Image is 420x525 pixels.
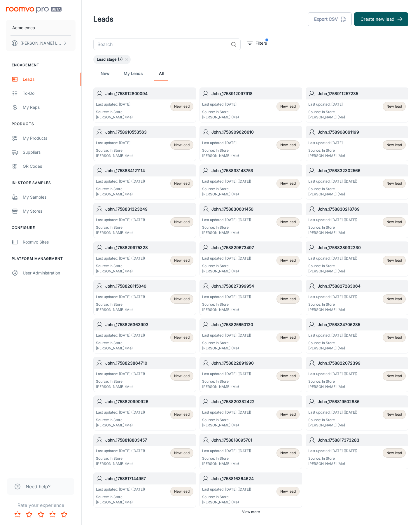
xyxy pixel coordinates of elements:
a: John_1758827399954Last updated: [DATE] ([DATE])Source: In Store[PERSON_NAME] (Me)New lead [199,280,302,315]
p: Source: In Store [96,225,145,230]
p: [PERSON_NAME] (Me) [96,153,133,158]
p: Source: In Store [308,109,345,115]
p: [PERSON_NAME] (Me) [96,230,145,235]
a: John_1758827283064Last updated: [DATE] ([DATE])Source: In Store[PERSON_NAME] (Me)New lead [306,280,408,315]
p: Last updated: [DATE] ([DATE]) [202,410,251,415]
h6: John_1758828932230 [318,244,406,251]
p: Source: In Store [202,494,251,500]
a: My Leads [124,66,143,80]
div: Lead stage (7) [93,55,131,64]
h6: John_1758833148753 [211,167,300,174]
a: John_1758830601450Last updated: [DATE] ([DATE])Source: In Store[PERSON_NAME] (Me)New lead [199,203,302,238]
div: Suppliers [23,149,76,155]
a: John_1758912800094Last updated: [DATE]Source: In Store[PERSON_NAME] (Me)New lead [93,87,196,123]
a: John_1758829673497Last updated: [DATE] ([DATE])Source: In Store[PERSON_NAME] (Me)New lead [199,242,302,276]
h6: John_1758829975328 [105,244,193,251]
button: Acme emca [6,20,76,35]
p: Source: In Store [308,379,357,384]
span: New lead [386,142,402,148]
div: My Samples [23,194,76,200]
h6: John_1758825650120 [211,321,300,328]
p: [PERSON_NAME] (Me) [202,500,251,505]
h6: John_1758832302566 [318,167,406,174]
p: Last updated: [DATE] ([DATE]) [308,448,357,454]
div: Roomvo Sites [23,239,76,245]
div: My Products [23,135,76,141]
a: John_1758825650120Last updated: [DATE] ([DATE])Source: In Store[PERSON_NAME] (Me)New lead [199,318,302,353]
p: Acme emca [12,24,35,31]
button: Rate 4 star [47,509,58,520]
h6: John_1758829673497 [211,244,300,251]
p: [PERSON_NAME] (Me) [202,230,251,235]
p: Last updated: [DATE] ([DATE]) [202,448,251,454]
span: New lead [174,450,190,456]
h6: John_1758908061199 [318,129,406,135]
span: New lead [174,104,190,109]
h6: John_1758817144957 [105,475,193,482]
span: New lead [174,296,190,302]
p: Source: In Store [202,225,251,230]
button: Rate 5 star [58,509,70,520]
h6: John_1758818803457 [105,437,193,443]
p: Last updated: [DATE] ([DATE]) [96,256,145,261]
p: Source: In Store [96,186,145,192]
button: Export CSV [308,12,352,26]
p: Source: In Store [96,263,145,269]
span: New lead [280,450,296,456]
span: New lead [386,181,402,186]
p: Source: In Store [308,417,357,423]
p: Source: In Store [96,417,145,423]
span: New lead [280,373,296,379]
p: Source: In Store [96,109,133,115]
button: Rate 1 star [12,509,23,520]
span: New lead [174,412,190,417]
a: John_1758820332422Last updated: [DATE] ([DATE])Source: In Store[PERSON_NAME] (Me)New lead [199,395,302,430]
p: [PERSON_NAME] (Me) [202,192,251,197]
div: Leads [23,76,76,83]
a: John_1758818095701Last updated: [DATE] ([DATE])Source: In Store[PERSON_NAME] (Me)New lead [199,434,302,469]
h6: John_1758910553563 [105,129,193,135]
a: John_1758824706285Last updated: [DATE] ([DATE])Source: In Store[PERSON_NAME] (Me)New lead [306,318,408,353]
h6: John_1758912800094 [105,90,193,97]
div: To-do [23,90,76,97]
a: John_1758832302566Last updated: [DATE] ([DATE])Source: In Store[PERSON_NAME] (Me)New lead [306,164,408,199]
p: Source: In Store [202,109,239,115]
p: Last updated: [DATE] [202,140,239,146]
a: John_1758820990926Last updated: [DATE] ([DATE])Source: In Store[PERSON_NAME] (Me)New lead [93,395,196,430]
h6: John_1758830601450 [211,206,300,212]
p: [PERSON_NAME] (Me) [96,461,145,466]
h6: John_1758818095701 [211,437,300,443]
p: [PERSON_NAME] (Me) [202,153,239,158]
p: Source: In Store [96,494,145,500]
span: Need help? [26,483,50,490]
h6: John_1758827283064 [318,283,406,289]
p: Last updated: [DATE] ([DATE]) [202,217,251,223]
span: New lead [280,296,296,302]
h6: John_1758822891990 [211,360,300,366]
h6: John_1758820990926 [105,398,193,405]
span: New lead [280,104,296,109]
p: [PERSON_NAME] Leaptools [20,40,62,46]
p: Last updated: [DATE] ([DATE]) [96,487,145,492]
p: [PERSON_NAME] (Me) [202,384,251,389]
p: Last updated: [DATE] ([DATE]) [308,179,357,184]
p: Source: In Store [308,263,357,269]
span: New lead [280,489,296,494]
p: Source: In Store [308,225,357,230]
span: New lead [386,219,402,225]
p: Source: In Store [96,379,145,384]
button: [PERSON_NAME] Leaptools [6,36,76,51]
a: John_1758826363993Last updated: [DATE] ([DATE])Source: In Store[PERSON_NAME] (Me)New lead [93,318,196,353]
p: Last updated: [DATE] ([DATE]) [202,294,251,300]
input: Search [93,38,228,50]
a: All [154,66,168,80]
span: New lead [386,296,402,302]
p: [PERSON_NAME] (Me) [308,153,345,158]
p: [PERSON_NAME] (Me) [96,346,145,351]
a: John_1758817144957Last updated: [DATE] ([DATE])Source: In Store[PERSON_NAME] (Me)New lead [93,473,196,508]
span: New lead [386,258,402,263]
h6: John_1758824706285 [318,321,406,328]
p: Last updated: [DATE] ([DATE]) [308,256,357,261]
a: John_1758828115040Last updated: [DATE] ([DATE])Source: In Store[PERSON_NAME] (Me)New lead [93,280,196,315]
p: Last updated: [DATE] [308,102,345,107]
